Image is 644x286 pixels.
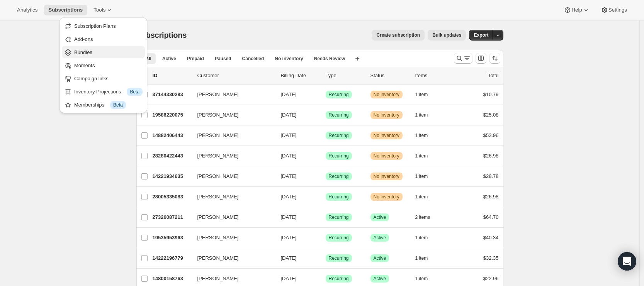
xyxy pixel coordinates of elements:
span: Campaign links [74,76,109,81]
span: [PERSON_NAME] [197,152,239,160]
div: 14221934635[PERSON_NAME][DATE]SuccessRecurringWarningNo inventory1 item$28.78 [153,171,499,182]
span: Active [162,56,176,62]
p: Total [488,72,498,80]
span: Active [374,235,386,241]
div: Memberships [74,101,143,109]
span: [DATE] [281,214,297,220]
span: $28.78 [483,173,499,179]
span: Recurring [329,235,349,241]
span: 1 item [415,153,428,159]
span: [DATE] [281,194,297,200]
button: [PERSON_NAME] [193,211,270,223]
button: Tools [89,5,118,15]
button: 1 item [415,130,437,141]
p: ID [153,72,191,80]
button: 1 item [415,253,437,264]
span: Cancelled [242,56,264,62]
button: 2 items [415,212,439,223]
div: 27326087211[PERSON_NAME][DATE]SuccessRecurringSuccessActive2 items$64.70 [153,212,499,223]
p: 14882406443 [153,132,191,139]
p: 28005335083 [153,193,191,201]
span: [DATE] [281,132,297,138]
span: 1 item [415,194,428,200]
button: 1 item [415,151,437,161]
p: 19586220075 [153,111,191,119]
button: Settings [596,5,632,15]
span: Create subscription [376,32,420,38]
button: Export [469,30,493,41]
div: Open Intercom Messenger [618,252,636,271]
span: Prepaid [187,56,204,62]
span: Add-ons [74,36,93,42]
span: [DATE] [281,173,297,179]
div: 19586220075[PERSON_NAME][DATE]SuccessRecurringWarningNo inventory1 item$25.08 [153,110,499,120]
button: 1 item [415,171,437,182]
span: Subscriptions [136,31,187,39]
span: Subscription Plans [74,23,116,29]
button: Subscription Plans [62,20,145,32]
button: 1 item [415,273,437,284]
span: Bulk updates [432,32,461,38]
button: Create subscription [372,30,425,41]
button: Customize table column order and visibility [476,53,486,64]
div: 37144330283[PERSON_NAME][DATE]SuccessRecurringWarningNo inventory1 item$10.79 [153,89,499,100]
button: Analytics [12,5,42,15]
span: Moments [74,63,95,68]
button: [PERSON_NAME] [193,252,270,264]
span: Recurring [329,214,349,220]
span: [PERSON_NAME] [197,111,239,119]
span: $32.35 [483,255,499,261]
div: 14222196779[PERSON_NAME][DATE]SuccessRecurringSuccessActive1 item$32.35 [153,253,499,264]
span: 1 item [415,112,428,118]
span: $40.34 [483,235,499,240]
span: Recurring [329,112,349,118]
span: Recurring [329,153,349,159]
span: [PERSON_NAME] [197,173,239,180]
button: 1 item [415,191,437,202]
span: 1 item [415,235,428,241]
button: [PERSON_NAME] [193,272,270,285]
span: $26.98 [483,194,499,200]
p: 37144330283 [153,91,191,98]
span: Settings [608,7,627,13]
span: No inventory [374,91,399,98]
span: Analytics [17,7,37,13]
span: $22.96 [483,276,499,281]
span: Recurring [329,255,349,261]
button: [PERSON_NAME] [193,109,270,121]
button: Bundles [62,46,145,58]
p: 14222196779 [153,254,191,262]
span: 1 item [415,276,428,282]
p: 27326087211 [153,213,191,221]
span: Needs Review [314,56,345,62]
p: Billing Date [281,72,319,80]
span: Help [571,7,582,13]
span: [PERSON_NAME] [197,132,239,139]
span: Active [374,255,386,261]
span: [PERSON_NAME] [197,91,239,98]
span: No inventory [374,173,399,179]
div: 28005335083[PERSON_NAME][DATE]SuccessRecurringWarningNo inventory1 item$26.98 [153,191,499,202]
button: Campaign links [62,72,145,85]
button: Create new view [351,53,364,64]
span: $53.96 [483,132,499,138]
button: Memberships [62,98,145,111]
button: Subscriptions [44,5,87,15]
span: No inventory [374,132,399,139]
button: [PERSON_NAME] [193,191,270,203]
button: Moments [62,59,145,71]
div: 14882406443[PERSON_NAME][DATE]SuccessRecurringWarningNo inventory1 item$53.96 [153,130,499,141]
span: 1 item [415,255,428,261]
button: 1 item [415,110,437,120]
span: [DATE] [281,235,297,240]
div: Items [415,72,454,80]
span: Export [474,32,488,38]
div: 19535953963[PERSON_NAME][DATE]SuccessRecurringSuccessActive1 item$40.34 [153,232,499,243]
span: No inventory [374,112,399,118]
span: Beta [130,89,139,95]
span: [PERSON_NAME] [197,254,239,262]
span: Tools [93,7,105,13]
span: Recurring [329,276,349,282]
button: [PERSON_NAME] [193,150,270,162]
span: [PERSON_NAME] [197,213,239,221]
